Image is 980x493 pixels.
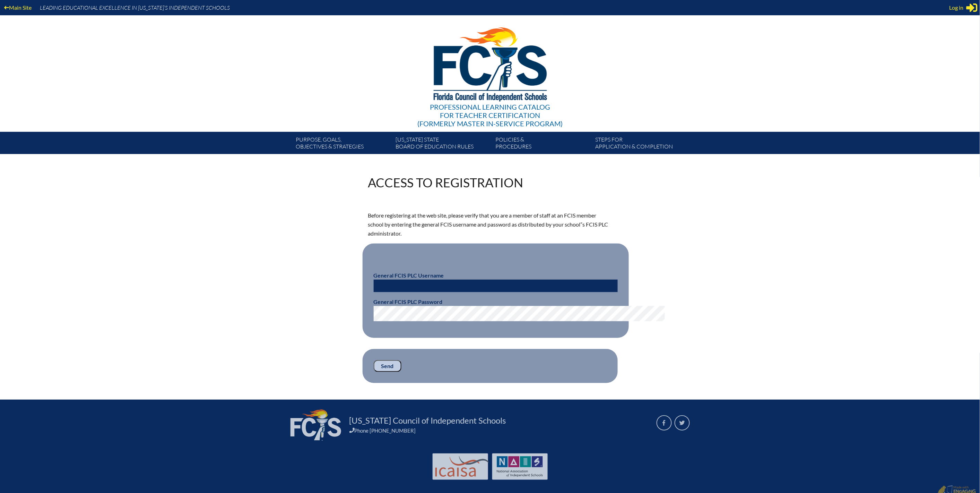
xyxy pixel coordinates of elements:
[290,409,341,441] img: FCIS_logo_white
[949,3,964,12] span: Log in
[293,135,393,154] a: Purpose, goals,objectives & strategies
[497,456,543,477] img: NAIS Logo
[593,135,693,154] a: Steps forapplication & completion
[393,135,493,154] a: [US_STATE] StateBoard of Education rules
[440,111,540,119] span: for Teacher Certification
[966,2,978,13] svg: Sign in or register
[493,135,593,154] a: Policies &Procedures
[1,3,34,12] a: Main Site
[415,14,565,129] a: Professional Learning Catalog for Teacher Certification(formerly Master In-service Program)
[349,427,648,434] div: Phone [PHONE_NUMBER]
[368,176,523,189] h1: Access to Registration
[435,456,489,477] img: Int'l Council Advancing Independent School Accreditation logo
[374,360,401,372] input: Send
[374,298,443,305] b: General FCIS PLC Password
[368,211,612,238] p: Before registering at the web site, please verify that you are a member of staff at an FCIS membe...
[347,415,509,426] a: [US_STATE] Council of Independent Schools
[374,272,444,279] b: General FCIS PLC Username
[417,103,563,128] div: Professional Learning Catalog (formerly Master In-service Program)
[418,15,562,110] img: FCISlogo221.eps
